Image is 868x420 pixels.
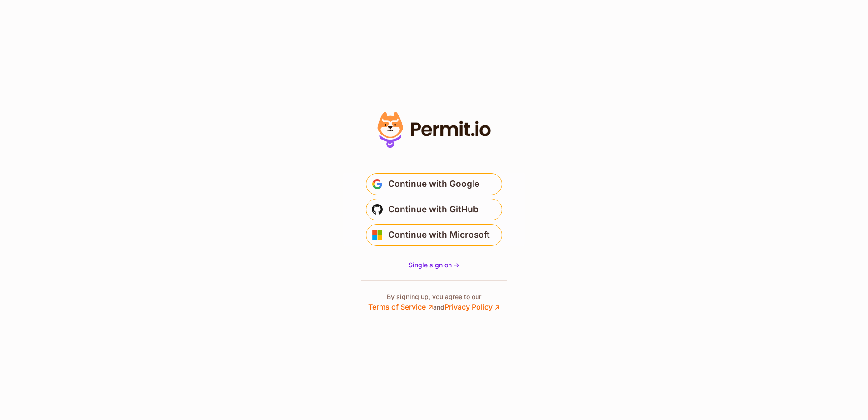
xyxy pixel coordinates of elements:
span: Continue with Google [388,177,479,191]
button: Continue with Google [366,173,502,195]
a: Privacy Policy ↗ [444,302,500,311]
span: Single sign on -> [409,261,459,269]
a: Single sign on -> [409,260,459,270]
span: Continue with Microsoft [388,228,490,242]
span: Continue with GitHub [388,202,478,217]
p: By signing up, you agree to our and [368,292,500,312]
a: Terms of Service ↗ [368,302,433,311]
button: Continue with Microsoft [366,224,502,246]
button: Continue with GitHub [366,199,502,220]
